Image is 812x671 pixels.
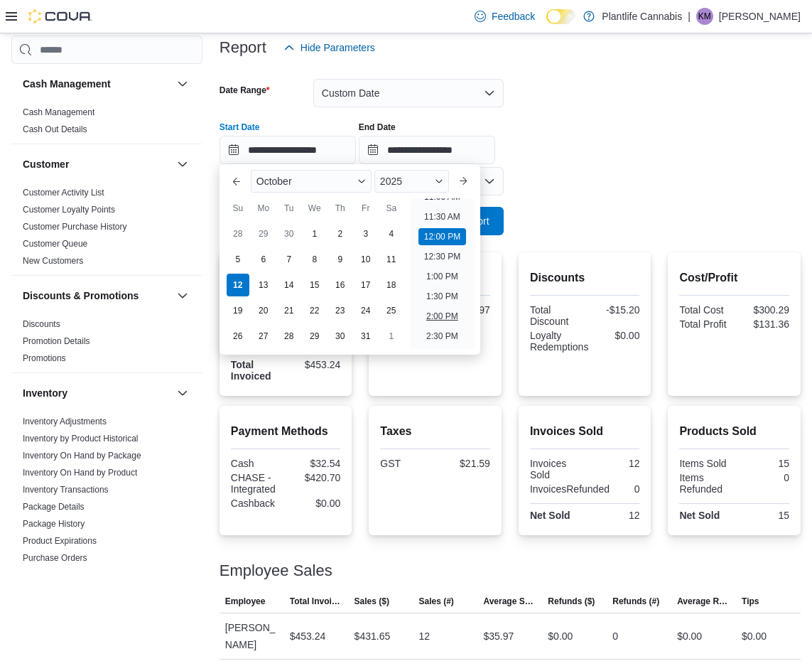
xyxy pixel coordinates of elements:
li: 11:30 AM [418,208,466,225]
span: Customer Purchase History [23,221,127,232]
div: Fr [354,197,377,220]
span: Customer Activity List [23,187,104,198]
div: day-18 [380,274,403,296]
a: Package History [23,519,85,529]
h2: Discounts [530,269,640,286]
div: Customer [11,184,202,275]
button: Customer [174,156,191,173]
span: Hide Parameters [301,41,375,55]
a: Cash Out Details [23,124,87,134]
div: day-29 [252,222,275,245]
div: day-15 [303,274,326,296]
div: We [303,197,326,220]
h2: Payment Methods [231,423,341,440]
span: October [256,176,292,187]
span: Promotion Details [23,335,90,347]
div: $0.00 [594,330,639,341]
h3: Employee Sales [220,562,332,579]
div: Total Cost [679,304,731,316]
div: Items Refunded [679,472,731,495]
a: Package Details [23,502,85,512]
div: 0 [612,628,618,645]
div: $35.97 [438,304,490,316]
div: day-1 [380,325,403,348]
button: Inventory [174,385,191,402]
div: $420.70 [288,472,340,483]
div: 15 [737,510,789,521]
a: Inventory Transactions [23,485,109,495]
div: $453.24 [288,359,340,370]
h2: Cost/Profit [679,269,789,286]
a: Feedback [469,2,541,31]
span: New Customers [23,255,83,267]
div: day-30 [278,222,301,245]
input: Press the down key to enter a popover containing a calendar. Press the escape key to close the po... [220,136,356,164]
div: day-28 [227,222,249,245]
a: Discounts [23,319,60,329]
span: Product Expirations [23,535,97,547]
span: Purchase Orders [23,552,87,564]
strong: Total Invoiced [231,359,271,382]
label: Date Range [220,85,270,96]
div: day-17 [354,274,377,296]
div: day-19 [227,299,249,322]
span: Average Refund [677,596,730,607]
span: Refunds ($) [548,596,595,607]
li: 12:00 PM [418,228,466,245]
div: day-30 [329,325,352,348]
div: $32.54 [288,458,340,469]
div: day-3 [354,222,377,245]
div: 12 [588,510,639,521]
div: Button. Open the year selector. 2025 is currently selected. [374,170,449,193]
h3: Customer [23,157,69,171]
li: 1:00 PM [421,268,464,285]
li: 2:30 PM [421,328,464,345]
div: Invoices Sold [530,458,582,481]
h2: Taxes [380,423,490,440]
div: day-12 [227,274,249,296]
a: Customer Purchase History [23,222,127,232]
div: day-28 [278,325,301,348]
div: Cashback [231,498,283,509]
div: 12 [419,628,431,645]
button: Hide Parameters [278,33,381,62]
span: Cash Management [23,107,94,118]
ul: Time [410,198,475,349]
span: Inventory On Hand by Product [23,467,137,478]
div: $35.97 [483,628,514,645]
div: $0.00 [548,628,573,645]
div: day-9 [329,248,352,271]
div: day-4 [380,222,403,245]
a: Inventory On Hand by Package [23,451,141,461]
li: 1:30 PM [421,288,464,305]
div: day-23 [329,299,352,322]
div: day-31 [354,325,377,348]
div: Inventory [11,413,202,606]
div: InvoicesRefunded [530,483,610,495]
span: Employee [225,596,266,607]
h3: Cash Management [23,77,111,91]
a: Customer Queue [23,239,87,249]
div: day-26 [227,325,249,348]
span: Customer Loyalty Points [23,204,115,215]
div: Total Profit [679,318,731,330]
div: day-11 [380,248,403,271]
div: $131.36 [737,318,789,330]
button: Next month [452,170,475,193]
div: $0.00 [677,628,702,645]
div: Items Sold [679,458,731,469]
span: Discounts [23,318,60,330]
div: day-13 [252,274,275,296]
span: Refunds (#) [612,596,659,607]
h3: Inventory [23,386,67,400]
li: 3:00 PM [421,348,464,365]
img: Cova [28,9,92,23]
div: -$15.20 [588,304,639,316]
button: Custom Date [313,79,504,107]
span: 2025 [380,176,402,187]
a: Purchase Orders [23,553,87,563]
div: 0 [737,472,789,483]
button: Open list of options [484,176,495,187]
span: Inventory by Product Historical [23,433,139,444]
